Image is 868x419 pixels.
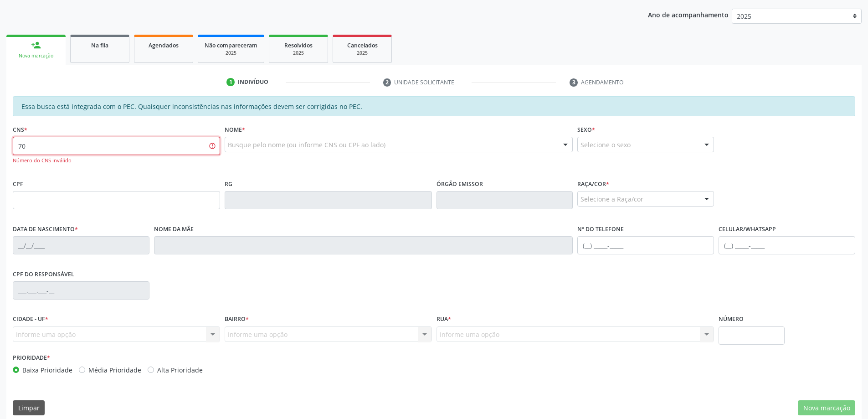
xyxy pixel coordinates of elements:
[13,267,74,281] label: CPF do responsável
[648,9,729,20] p: Ano de acompanhamento
[284,41,313,49] span: Resolvidos
[798,400,855,416] button: Nova marcação
[719,236,855,254] input: (__) _____-_____
[13,177,23,191] label: CPF
[13,123,27,137] label: CNS
[719,312,744,326] label: Número
[13,281,149,300] input: ___.___.___-__
[13,222,78,236] label: Data de nascimento
[347,41,378,49] span: Cancelados
[226,78,235,86] div: 1
[437,177,483,191] label: Órgão emissor
[13,157,220,165] div: Número do CNS inválido
[91,41,108,49] span: Na fila
[13,236,149,254] input: __/__/____
[577,236,714,254] input: (__) _____-_____
[580,140,631,150] span: Selecione o sexo
[580,194,643,204] span: Selecione a Raça/cor
[88,365,141,375] label: Média Prioridade
[577,222,624,236] label: Nº do Telefone
[225,123,245,137] label: Nome
[437,312,451,326] label: Rua
[154,222,194,236] label: Nome da mãe
[225,177,232,191] label: RG
[577,123,595,137] label: Sexo
[149,41,179,49] span: Agendados
[13,96,855,116] div: Essa busca está integrada com o PEC. Quaisquer inconsistências nas informações devem ser corrigid...
[577,177,609,191] label: Raça/cor
[205,50,257,57] div: 2025
[339,50,385,57] div: 2025
[31,40,41,50] div: person_add
[719,222,776,236] label: Celular/WhatsApp
[13,312,48,326] label: Cidade - UF
[13,52,59,59] div: Nova marcação
[238,78,268,86] div: Indivíduo
[276,50,321,57] div: 2025
[205,41,257,49] span: Não compareceram
[13,351,50,365] label: Prioridade
[228,140,385,150] span: Busque pelo nome (ou informe CNS ou CPF ao lado)
[157,365,203,375] label: Alta Prioridade
[22,365,72,375] label: Baixa Prioridade
[225,312,249,326] label: Bairro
